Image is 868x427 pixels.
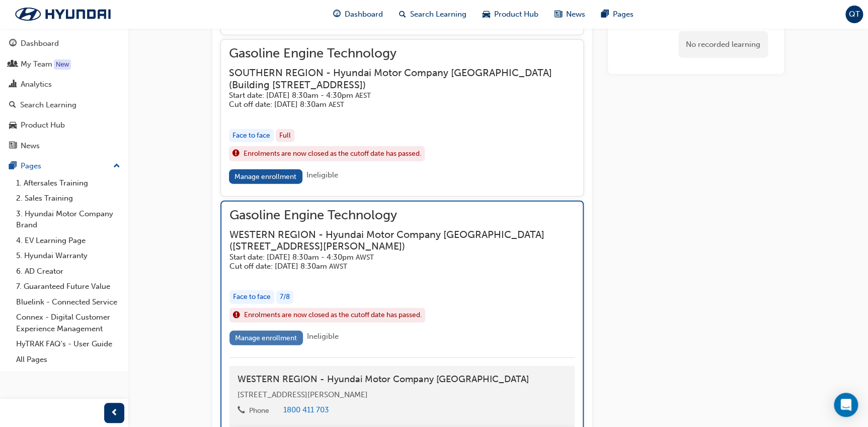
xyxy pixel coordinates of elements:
a: 7. Guaranteed Future Value [12,279,124,294]
span: Ineligible [307,332,339,341]
span: news-icon [555,8,562,21]
span: Australian Western Standard Time AWST [329,262,347,271]
div: Tooltip anchor [54,59,71,70]
span: search-icon [399,8,406,21]
a: 2. Sales Training [12,191,124,206]
a: 1800 411 703 [283,405,329,414]
a: Connex - Digital Customer Experience Management [12,310,124,336]
span: exclaim-icon [233,309,240,322]
span: Ineligible [306,170,338,179]
a: Manage enrollment [229,331,303,345]
span: Pages [613,9,634,20]
h5: Start date: [DATE] 8:30am - 4:30pm [229,91,559,100]
h3: SOUTHERN REGION - Hyundai Motor Company [GEOGRAPHIC_DATA] ( Building [STREET_ADDRESS] ) [229,67,559,91]
button: DashboardMy TeamAnalyticsSearch LearningProduct HubNews [4,32,124,157]
a: Product Hub [4,116,124,135]
span: phone-icon [238,406,245,415]
span: Enrolments are now closed as the cutoff date has passed. [244,148,421,160]
span: people-icon [9,60,17,69]
button: QT [845,6,863,23]
div: No recorded learning [678,31,768,58]
a: news-iconNews [546,4,593,25]
div: Face to face [229,129,274,143]
button: Pages [4,157,124,175]
div: Full [276,129,294,143]
a: 3. Hyundai Motor Company Brand [12,206,124,233]
span: pages-icon [9,162,17,171]
span: News [566,9,585,20]
a: 6. AD Creator [12,264,124,279]
div: Face to face [229,290,274,304]
span: Product Hub [494,9,538,20]
span: guage-icon [9,39,17,48]
div: News [21,140,40,152]
a: Dashboard [4,34,124,53]
a: HyTRAK FAQ's - User Guide [12,336,124,352]
span: pages-icon [601,8,609,21]
div: Open Intercom Messenger [834,393,858,417]
h5: Cut off date: [DATE] 8:30am [229,100,559,109]
h5: Start date: [DATE] 8:30am - 4:30pm [229,253,559,262]
span: search-icon [9,101,16,110]
a: 1. Aftersales Training [12,175,124,191]
a: Manage enrollment [229,169,302,184]
div: Phone [249,406,269,416]
img: Trak [5,4,121,25]
span: car-icon [483,8,490,21]
span: [STREET_ADDRESS][PERSON_NAME] [238,390,368,399]
span: Dashboard [345,9,383,20]
a: pages-iconPages [593,4,642,25]
span: Australian Eastern Standard Time AEST [329,100,344,109]
span: Australian Eastern Standard Time AEST [355,91,371,100]
span: Enrolments are now closed as the cutoff date has passed. [244,310,422,321]
div: 7 / 8 [276,290,293,304]
a: Bluelink - Connected Service [12,294,124,310]
a: Analytics [4,75,124,94]
a: car-iconProduct Hub [475,4,546,25]
a: All Pages [12,352,124,368]
div: Search Learning [20,99,76,111]
span: QT [849,9,860,20]
a: News [4,137,124,155]
span: Gasoline Engine Technology [229,48,575,59]
span: news-icon [9,142,17,151]
a: Search Learning [4,96,124,114]
span: Search Learning [410,9,466,20]
a: search-iconSearch Learning [391,4,475,25]
span: exclaim-icon [232,147,240,160]
div: Dashboard [21,38,59,49]
a: guage-iconDashboard [325,4,391,25]
span: chart-icon [9,80,17,89]
h3: WESTERN REGION - Hyundai Motor Company [GEOGRAPHIC_DATA] ( [STREET_ADDRESS][PERSON_NAME] ) [229,229,559,253]
span: Australian Western Standard Time AWST [356,253,374,262]
a: My Team [4,55,124,74]
span: guage-icon [333,8,341,21]
h4: WESTERN REGION - Hyundai Motor Company [GEOGRAPHIC_DATA] [238,374,567,385]
span: prev-icon [111,407,118,419]
a: 4. EV Learning Page [12,233,124,249]
div: Product Hub [21,119,65,131]
button: Gasoline Engine TechnologySOUTHERN REGION - Hyundai Motor Company [GEOGRAPHIC_DATA](Building [STR... [229,48,575,188]
a: 5. Hyundai Warranty [12,248,124,264]
span: up-icon [113,160,120,173]
span: Gasoline Engine Technology [229,210,575,221]
div: Analytics [21,79,52,90]
div: Pages [21,160,41,172]
button: Gasoline Engine TechnologyWESTERN REGION - Hyundai Motor Company [GEOGRAPHIC_DATA]([STREET_ADDRES... [229,210,575,350]
h5: Cut off date: [DATE] 8:30am [229,262,559,271]
div: My Team [21,58,52,70]
span: car-icon [9,121,17,130]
